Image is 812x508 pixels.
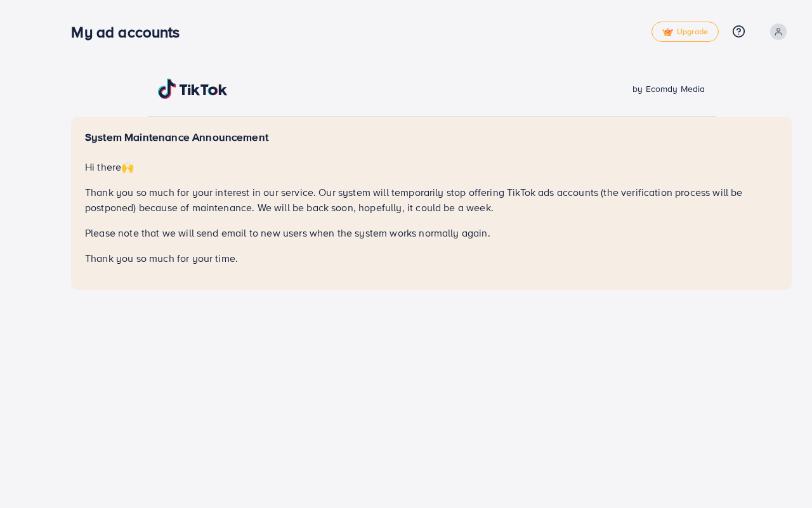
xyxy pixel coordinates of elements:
[662,28,673,37] img: tick
[632,82,705,95] span: by Ecomdy Media
[85,185,778,215] p: Thank you so much for your interest in our service. Our system will temporarily stop offering Tik...
[652,22,719,42] a: tickUpgrade
[662,27,708,37] span: Upgrade
[85,225,778,240] p: Please note that we will send email to new users when the system works normally again.
[85,159,778,174] p: Hi there
[121,160,134,174] span: 🙌
[85,251,778,266] p: Thank you so much for your time.
[158,79,228,99] img: TikTok
[71,23,190,41] h3: My ad accounts
[85,131,778,144] h5: System Maintenance Announcement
